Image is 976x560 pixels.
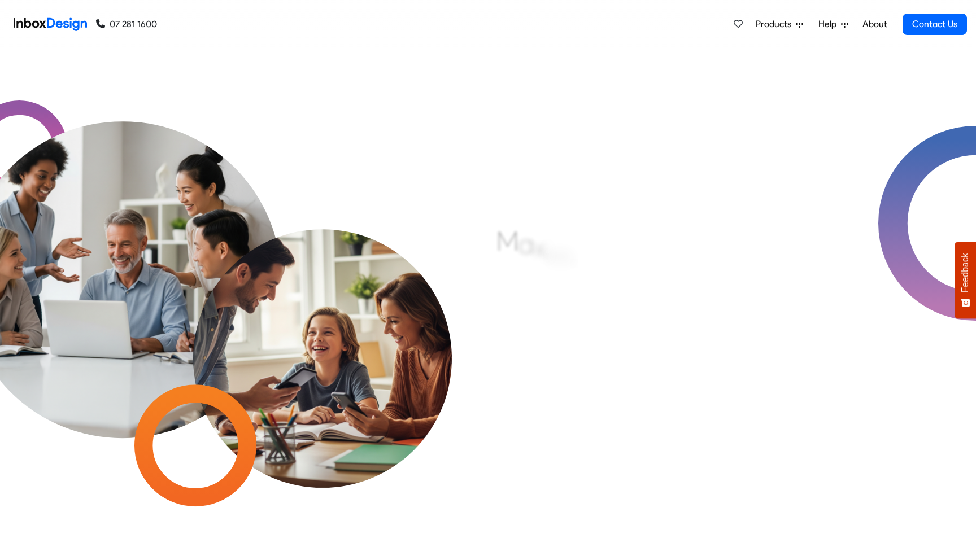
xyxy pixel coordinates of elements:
span: Products [756,17,796,31]
div: x [534,230,545,264]
div: Maximising Efficient & Engagement, Connecting Schools, Families, and Students. [496,220,770,390]
a: Contact Us [903,14,967,35]
a: Products [751,13,808,36]
div: s [577,251,589,285]
div: i [545,234,550,268]
a: 07 281 1600 [96,17,157,31]
span: Feedback [960,253,970,292]
a: About [859,13,890,36]
div: i [572,244,577,278]
div: M [496,224,518,258]
a: Help [814,13,853,36]
div: m [550,239,572,273]
img: parents_with_child.png [161,165,484,488]
div: a [518,227,534,261]
button: Feedback - Show survey [955,242,976,318]
span: Help [818,17,841,31]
